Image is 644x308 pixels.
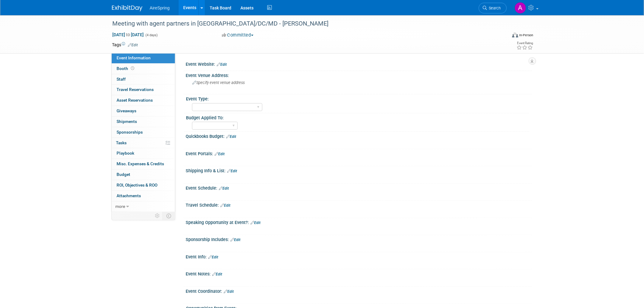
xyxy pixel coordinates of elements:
div: Event Schedule: [186,184,532,191]
img: Aila Ortiaga [515,2,526,14]
a: Edit [220,203,230,208]
a: Giveaways [112,106,175,116]
span: Budget [117,172,130,177]
a: more [112,201,175,212]
a: Edit [230,238,240,242]
a: Attachments [112,191,175,201]
div: Event Info: [186,252,532,260]
span: to [125,32,131,37]
span: Playbook [117,151,134,156]
span: Sponsorships [117,130,143,135]
div: Event Website: [186,60,532,68]
a: Edit [212,272,222,276]
span: Specify event venue address [192,80,245,85]
span: Shipments [117,119,137,124]
a: Sponsorships [112,127,175,138]
span: (4 days) [145,33,158,37]
span: more [115,204,125,209]
a: Asset Reservations [112,95,175,106]
div: Event Notes: [186,269,532,277]
a: Booth [112,64,175,74]
span: Event Information [117,55,151,60]
a: Edit [226,135,236,139]
img: ExhibitDay [112,5,142,11]
a: Tasks [112,138,175,148]
a: Edit [250,221,261,225]
span: [DATE] [DATE] [112,32,144,37]
div: Travel Schedule: [186,201,532,208]
span: Staff [117,77,126,82]
span: ROI, Objectives & ROO [117,183,157,187]
a: Edit [217,62,227,67]
span: AireSpring [150,5,170,10]
td: Toggle Event Tabs [163,212,175,220]
a: Misc. Expenses & Credits [112,159,175,169]
a: Search [479,3,507,13]
div: Sponsorship Includes: [186,235,532,243]
a: Budget [112,170,175,180]
a: Edit [227,169,237,173]
div: Event Format [471,32,534,41]
a: Edit [224,289,234,294]
span: Travel Reservations [117,87,154,92]
span: Search [487,6,501,10]
div: Budget Applied To: [186,113,529,121]
a: ROI, Objectives & ROO [112,180,175,191]
div: Event Type: [186,94,529,102]
div: Quickbooks Budget: [186,132,532,140]
a: Edit [215,152,225,156]
a: Edit [219,186,229,191]
a: Travel Reservations [112,85,175,95]
button: Committed [220,32,256,38]
div: Speaking Opportunity at Event?: [186,218,532,226]
td: Tags [112,42,138,48]
a: Staff [112,74,175,85]
a: Playbook [112,148,175,159]
span: Booth not reserved yet [130,66,135,71]
a: Event Information [112,53,175,63]
span: Booth [117,66,135,71]
div: Shipping Info & List: [186,166,532,174]
div: In-Person [519,33,534,37]
div: Event Coordinator: [186,287,532,295]
span: Attachments [117,193,141,198]
div: Event Rating [517,42,533,45]
div: Event Portals: [186,149,532,157]
span: Misc. Expenses & Credits [117,161,164,166]
div: Meeting with agent partners in [GEOGRAPHIC_DATA]/DC/MD - [PERSON_NAME] [110,18,498,29]
div: Event Venue Address: [186,71,532,79]
span: Asset Reservations [117,98,153,103]
a: Shipments [112,117,175,127]
td: Personalize Event Tab Strip [152,212,163,220]
span: Tasks [116,140,127,145]
span: Giveaways [117,108,136,113]
a: Edit [128,43,138,47]
a: Edit [208,255,218,259]
img: Format-Inperson.png [512,33,518,37]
